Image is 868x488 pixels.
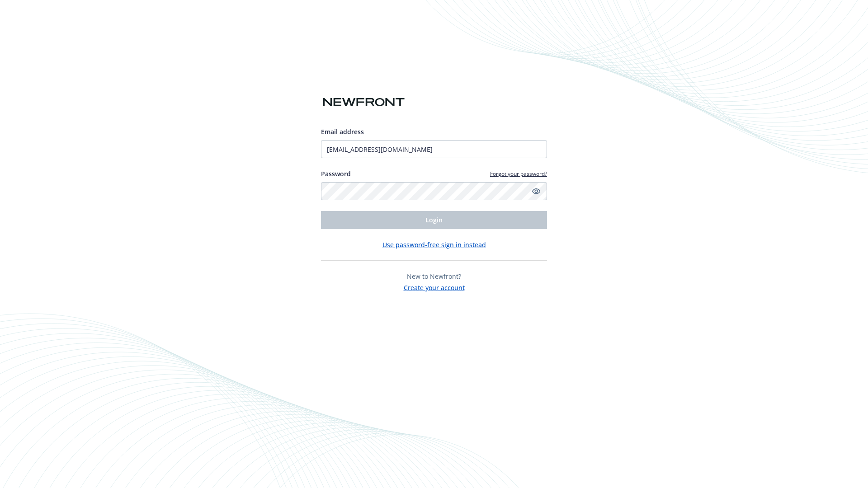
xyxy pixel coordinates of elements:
a: Show password [531,186,542,197]
span: Login [425,216,443,224]
span: Email address [321,127,364,136]
button: Use password-free sign in instead [382,240,486,249]
button: Create your account [404,281,465,292]
input: Enter your email [321,140,547,158]
span: New to Newfront? [407,272,461,281]
input: Enter your password [321,182,547,200]
a: Forgot your password? [490,170,547,178]
button: Login [321,211,547,229]
label: Password [321,169,351,178]
img: Newfront logo [321,94,406,110]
